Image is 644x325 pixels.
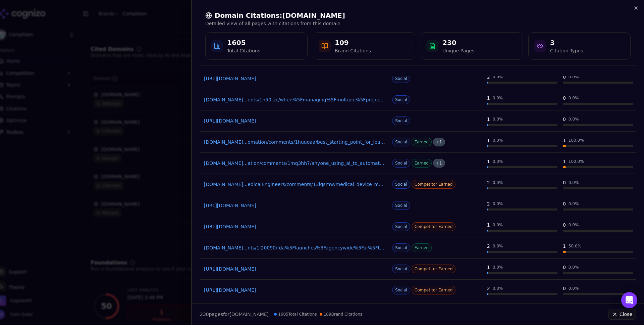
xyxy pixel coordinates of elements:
div: 1 [487,116,490,123]
div: 1 [487,222,490,228]
div: 0 [563,200,566,207]
div: 0 [563,285,566,292]
div: 0 [563,264,566,271]
div: 0.0 % [493,95,503,101]
div: 0 [563,116,566,123]
span: Competitor Earned [412,286,456,294]
div: 1 [487,137,490,144]
span: Social [392,117,410,125]
span: Social [392,222,410,231]
div: 100.0 % [569,159,584,164]
span: Competitor Earned [412,265,456,273]
a: [URL][DOMAIN_NAME] [204,202,385,209]
div: 1605 [227,38,260,47]
a: [URL][DOMAIN_NAME] [204,118,385,124]
div: 3 [550,38,583,47]
div: Brand Citations [335,47,371,54]
span: Social [392,74,410,83]
span: Earned [412,243,432,252]
span: + 1 [433,138,445,146]
a: [URL][DOMAIN_NAME] [204,223,385,230]
a: [DOMAIN_NAME]...ents/1h50rzc/when%5Fmanaging%5Fmultiple%5Fprojects%5Fhow%5Fdo%5Fyou [204,96,385,103]
div: 2 [487,285,490,292]
div: 1 [563,158,566,165]
div: 0.0 % [569,222,579,228]
p: page s for [200,311,269,318]
span: Social [392,95,410,104]
div: 0.0 % [493,74,503,80]
span: Social [392,243,410,252]
div: 0.0 % [493,138,503,143]
div: 0.0 % [569,180,579,185]
span: Competitor Earned [412,180,456,189]
a: [URL][DOMAIN_NAME] [204,287,385,293]
a: [DOMAIN_NAME]...omation/comments/1huuoaa/best_starting_point_for_learning_ai_agents [204,139,385,145]
div: 1 [563,243,566,249]
div: 0 [563,222,566,228]
span: Social [392,265,410,273]
a: [URL][DOMAIN_NAME] [204,75,385,82]
span: Social [392,159,410,168]
div: 0.0 % [569,95,579,101]
a: [DOMAIN_NAME]...edicalEngineers/comments/13igsmw/medical_device_management_software [204,181,385,188]
div: 2 [487,200,490,207]
span: 1605 Total Citations [274,312,317,317]
div: 0.0 % [493,286,503,291]
div: 50.0 % [569,243,581,249]
div: 2 [487,243,490,249]
div: 109 [335,38,371,47]
span: + 1 [433,159,445,168]
span: 230 [200,312,209,317]
div: 2 [487,179,490,186]
div: 0 [563,95,566,101]
div: 0.0 % [493,159,503,164]
div: 1 [487,95,490,101]
span: Social [392,201,410,210]
span: Earned [412,159,432,168]
div: 1 [487,158,490,165]
div: 230 [442,38,474,47]
div: Unique Pages [442,47,474,54]
span: Social [392,138,410,146]
div: 0 [563,179,566,186]
a: [URL][DOMAIN_NAME] [204,266,385,272]
div: 0.0 % [493,222,503,228]
a: [DOMAIN_NAME]...nts/1l20090/fda%5Flaunches%5Fagencywide%5Fai%5Ftool%5Fto%5Foptimize [204,244,385,251]
span: 109 Brand Citations [320,312,362,317]
span: Social [392,180,410,189]
div: 2 [487,74,490,80]
div: 0.0 % [493,265,503,270]
p: Detailed view of all pages with citations from this domain [205,20,631,27]
div: 100.0 % [569,138,584,143]
button: Close [608,309,636,320]
a: [DOMAIN_NAME]...ation/comments/1mq3hh7/anyone_using_ai_to_automate_compliance_stuff [204,160,385,167]
span: Social [392,286,410,294]
div: 0.0 % [569,117,579,122]
div: 0.0 % [493,180,503,185]
div: 0.0 % [569,74,579,80]
div: 1 [487,264,490,271]
div: 0.0 % [569,265,579,270]
div: Total Citations [227,47,260,54]
span: Earned [412,138,432,146]
div: 1 [563,137,566,144]
span: Competitor Earned [412,222,456,231]
div: 0.0 % [569,286,579,291]
h2: Domain Citations: [DOMAIN_NAME] [205,11,631,20]
div: 0.0 % [569,201,579,206]
span: [DOMAIN_NAME] [229,312,269,317]
div: 0.0 % [493,201,503,206]
div: 0 [563,74,566,80]
div: Citation Types [550,47,583,54]
div: 0.0 % [493,243,503,249]
div: 0.0 % [493,117,503,122]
